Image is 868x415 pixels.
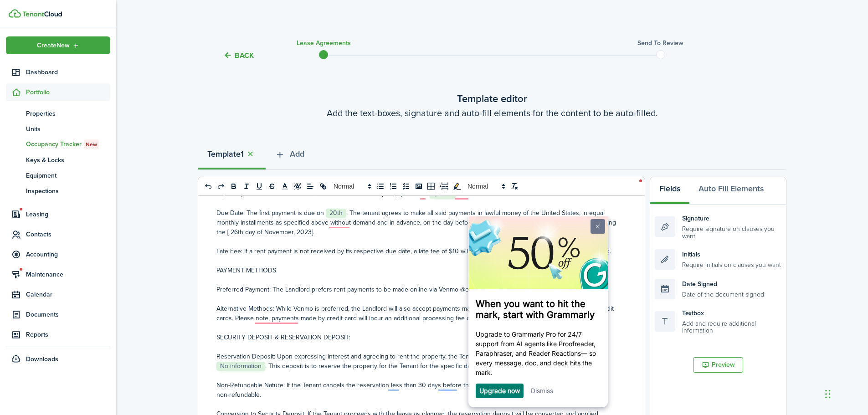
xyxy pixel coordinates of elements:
[216,285,620,294] p: Preferred Payment: The Landlord prefers rent payments to be made online via Venmo @elihaddad
[37,42,70,49] span: Create New
[400,181,412,192] button: list: check
[223,51,254,60] button: Back
[26,186,110,196] span: Inspections
[26,171,110,180] span: Equipment
[26,330,110,339] span: Reports
[387,181,400,192] button: list: ordered
[6,152,110,168] a: Keys & Locks
[412,181,425,192] button: image
[207,148,241,160] strong: Template
[26,354,58,364] span: Downloads
[451,181,463,192] button: toggleMarkYellow: markYellow
[216,352,620,371] p: Reservation Deposit: Upon expressing interest and agreeing to rent the property, the Tenant shall...
[716,317,868,415] iframe: Chat Widget
[297,38,351,48] h3: Lease Agreements
[6,36,110,54] button: Open menu
[26,210,110,219] span: Leasing
[16,170,56,178] a: Upgrade now
[216,333,620,342] p: SECURITY DEPOSIT & RESERVATION DEPOSIT:
[216,266,620,275] p: PAYMENT METHODS
[26,230,110,239] span: Contacts
[216,304,620,323] p: Alternative Methods: While Venmo is preferred, the Landlord will also accept payments made throug...
[438,181,451,192] button: pageBreak
[26,155,110,165] span: Keys & Locks
[86,140,97,149] span: New
[253,181,266,192] button: underline
[825,380,831,408] div: Drag
[650,177,689,205] button: Fields
[26,124,110,134] span: Units
[6,183,110,199] a: Inspections
[26,310,110,319] span: Documents
[12,113,137,161] p: Upgrade to Grammarly Pro for 24/7 support from AI agents like Proofreader, Paraphraser, and Reade...
[317,181,329,192] button: link
[216,380,620,400] p: Non-Refundable Nature: If the Tenant cancels the reservation less than 30 days before the move-in...
[6,168,110,183] a: Equipment
[26,87,110,97] span: Portfolio
[215,181,227,192] button: redo: redo
[508,181,521,192] button: clean
[6,326,110,343] a: Reports
[290,148,304,160] span: Add
[26,250,110,259] span: Accounting
[216,362,265,371] span: No information
[133,8,136,12] img: close_x_white.png
[244,149,257,159] button: Close tab
[22,11,62,17] img: TenantCloud
[689,177,773,205] button: Auto Fill Elements
[67,170,90,178] a: Dismiss
[6,63,110,81] a: Dashboard
[6,106,110,121] a: Properties
[198,106,786,120] wizard-step-header-description: Add the text-boxes, signature and auto-fill elements for the content to be auto-filled.
[216,246,620,256] p: Late Fee: If a rent payment is not received by its respective due date, a late fee of $10 will be...
[9,9,21,18] img: TenantCloud
[240,181,253,192] button: italic
[216,208,620,237] p: Due Date: The first payment is due on ﻿ ﻿. The tenant agrees to make all said payments in lawful ...
[202,181,215,192] button: undo: undo
[241,148,244,160] strong: 1
[26,139,110,149] span: Occupancy Tracker
[227,181,240,192] button: bold
[26,109,110,118] span: Properties
[198,91,786,106] wizard-step-header-title: Template editor
[26,67,110,77] span: Dashboard
[425,181,438,192] button: table-better
[266,143,313,170] button: Add
[637,38,683,48] h3: Send to review
[326,209,346,218] span: 20th
[693,357,743,373] button: Preview
[26,270,110,279] span: Maintenance
[6,137,110,152] a: Occupancy TrackerNew
[266,181,278,192] button: strike
[26,290,110,299] span: Calendar
[12,82,137,104] h3: When you want to hit the mark, start with Grammarly
[374,181,387,192] button: list: bullet
[6,121,110,137] a: Units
